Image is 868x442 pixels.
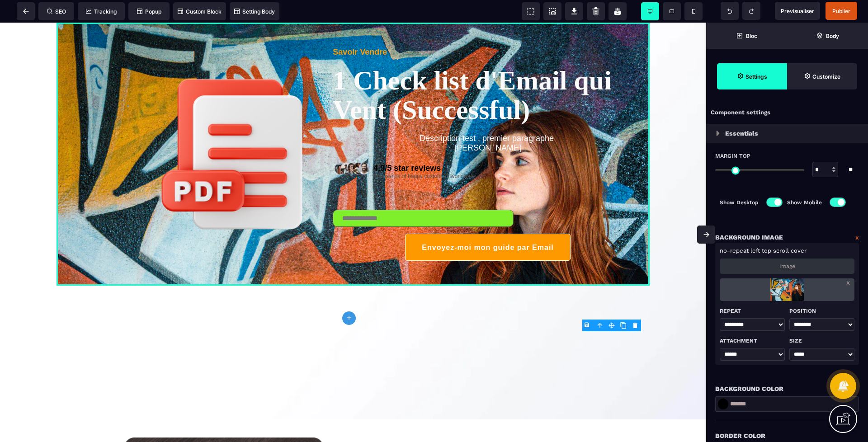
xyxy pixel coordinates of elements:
[787,63,857,89] span: Open Style Manager
[787,198,822,207] p: Show Mobile
[715,430,859,441] div: Border Color
[333,34,643,102] text: 1 Check list d'Email qui Vent (Successful)
[781,8,814,14] span: Previsualiser
[706,104,868,122] div: Component settings
[745,73,767,80] strong: Settings
[234,8,275,15] span: Setting Body
[333,137,373,155] img: 7ce4f1d884bec3e3122cfe95a8df0004_rating.png
[720,247,749,254] span: no-repeat
[812,73,840,80] strong: Customize
[760,278,814,301] img: loading
[717,63,787,89] span: Settings
[543,2,561,20] span: Screenshot
[522,2,540,20] span: View components
[137,8,161,15] span: Popup
[832,8,850,14] span: Publier
[750,247,771,254] span: left top
[846,278,850,287] a: x
[178,8,222,15] span: Custom Block
[826,33,839,39] strong: Body
[725,128,758,139] p: Essentials
[706,23,787,49] span: Open Blocks
[405,211,571,238] button: Envoyez-moi mon guide par Email
[715,383,859,394] div: Background Color
[47,8,66,15] span: SEO
[789,306,854,316] p: Position
[131,31,333,232] img: 03d3f58991b51dd90d55126b8e5285a6_fichier-pdf-5608815-4687430.png
[86,8,117,15] span: Tracking
[715,232,783,243] p: Background Image
[789,335,854,346] p: Size
[855,232,859,243] a: x
[787,23,868,49] span: Open Layer Manager
[720,335,785,346] p: Attachment
[715,152,750,160] span: Margin Top
[746,33,757,39] strong: Bloc
[720,306,785,316] p: Repeat
[716,131,720,136] img: loading
[720,198,759,207] p: Show Desktop
[773,247,789,254] span: scroll
[791,247,807,254] span: cover
[775,2,820,20] span: Preview
[779,263,795,269] p: Image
